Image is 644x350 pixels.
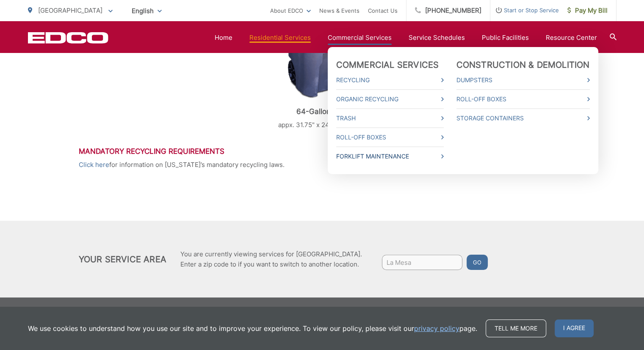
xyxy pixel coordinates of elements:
a: Trash [336,113,444,123]
p: You are currently viewing services for [GEOGRAPHIC_DATA]. Enter a zip code to if you want to swit... [180,249,362,269]
h3: Mandatory Recycling Requirements [79,147,566,156]
a: privacy policy [414,323,459,333]
a: Construction & Demolition [456,60,590,70]
a: Contact Us [368,6,398,16]
a: News & Events [319,6,359,16]
a: Click here [79,160,109,170]
a: Resource Center [546,33,597,43]
a: Storage Containers [456,113,590,123]
p: 64-Gallon Cart [231,107,413,116]
a: Service Schedules [409,33,465,43]
a: Residential Services [249,33,311,43]
a: Roll-Off Boxes [456,94,590,104]
a: Public Facilities [482,33,529,43]
a: About EDCO [270,6,311,16]
a: EDCD logo. Return to the homepage. [28,32,108,44]
a: Dumpsters [456,75,590,85]
p: for information on [US_STATE]’s mandatory recycling laws. [79,160,566,170]
button: Go [467,255,488,270]
a: Organic Recycling [336,94,444,104]
a: Commercial Services [336,60,439,70]
span: English [125,3,168,18]
a: Forklift Maintenance [336,151,444,161]
a: Commercial Services [328,33,392,43]
p: appx. 31.75" x 24.25" x 41.75" [231,120,413,130]
h2: Your Service Area [79,254,166,264]
span: [GEOGRAPHIC_DATA] [38,6,102,14]
a: Roll-Off Boxes [336,132,444,142]
p: We use cookies to understand how you use our site and to improve your experience. To view our pol... [28,323,477,333]
span: I agree [555,319,594,337]
a: Tell me more [486,319,546,337]
a: Home [215,33,232,43]
span: Pay My Bill [567,6,608,16]
a: Recycling [336,75,444,85]
input: Enter zip code [382,255,462,270]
